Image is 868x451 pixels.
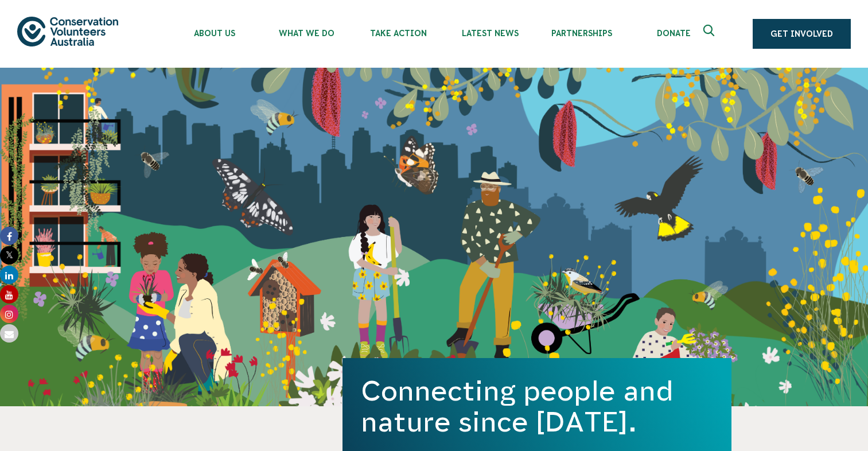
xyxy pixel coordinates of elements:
[536,29,628,38] span: Partnerships
[260,29,352,38] span: What We Do
[169,29,260,38] span: About Us
[352,29,444,38] span: Take Action
[17,17,118,46] img: logo.svg
[361,375,713,437] h1: Connecting people and nature since [DATE].
[753,19,851,49] a: Get Involved
[696,20,724,48] button: Expand search box Close search box
[444,29,536,38] span: Latest News
[628,29,719,38] span: Donate
[703,25,718,43] span: Expand search box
